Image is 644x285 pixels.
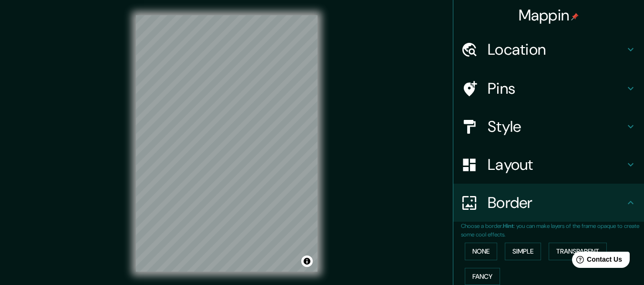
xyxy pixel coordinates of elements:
div: Layout [453,146,644,184]
p: Choose a border. : you can make layers of the frame opaque to create some cool effects. [461,222,644,239]
h4: Location [488,40,625,59]
h4: Mappin [519,6,579,25]
button: Toggle attribution [301,256,313,267]
canvas: Map [136,15,317,272]
b: Hint [503,222,514,230]
div: Location [453,30,644,69]
h4: Style [488,117,625,136]
img: pin-icon.png [571,13,579,20]
div: Style [453,108,644,146]
div: Pins [453,69,644,108]
div: Border [453,184,644,222]
button: Transparent [549,243,607,260]
button: Simple [505,243,541,260]
h4: Layout [488,155,625,174]
h4: Pins [488,79,625,98]
iframe: Help widget launcher [559,248,634,275]
button: None [465,243,497,260]
h4: Border [488,193,625,212]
